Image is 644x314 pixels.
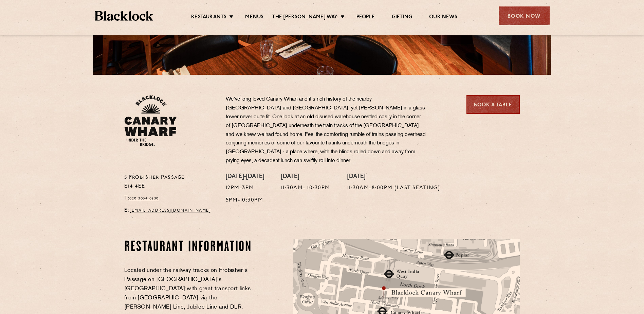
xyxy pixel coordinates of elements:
a: Gifting [392,14,412,21]
p: 5pm-10:30pm [226,196,264,205]
a: [EMAIL_ADDRESS][DOMAIN_NAME] [130,209,211,213]
p: 11:30am- 10:30pm [281,184,330,193]
h4: [DATE]-[DATE] [226,173,264,181]
a: 020 3034 0230 [129,196,159,200]
a: People [356,14,375,21]
h4: [DATE] [281,173,330,181]
a: Book a Table [466,95,520,114]
h2: Restaurant Information [124,239,254,256]
img: BL_CW_Logo_Website.svg [124,95,177,146]
div: Book Now [499,6,550,25]
h4: [DATE] [347,173,440,181]
p: We’ve long loved Canary Wharf and it's rich history of the nearby [GEOGRAPHIC_DATA] and [GEOGRAPH... [226,95,426,165]
p: 11:30am-8:00pm (Last Seating) [347,184,440,193]
p: T: [124,194,216,203]
a: Restaurants [191,14,226,21]
span: Located under the railway tracks on Frobisher’s Passage on [GEOGRAPHIC_DATA]’s [GEOGRAPHIC_DATA] ... [124,268,251,310]
p: 12pm-3pm [226,184,264,193]
a: Our News [429,14,457,21]
p: 5 Frobisher Passage E14 4EE [124,173,216,191]
p: E: [124,206,216,215]
img: BL_Textured_Logo-footer-cropped.svg [95,11,153,21]
a: The [PERSON_NAME] Way [272,14,337,21]
a: Menus [245,14,263,21]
